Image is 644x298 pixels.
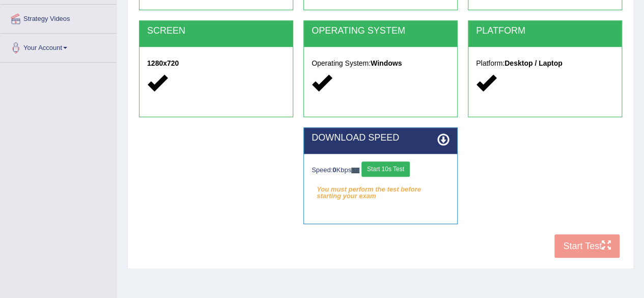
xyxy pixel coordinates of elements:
[505,59,563,67] strong: Desktop / Laptop
[312,26,450,36] h2: OPERATING SYSTEM
[476,60,614,67] h5: Platform:
[332,166,336,174] strong: 0
[1,5,117,30] a: Strategy Videos
[147,26,285,36] h2: SCREEN
[371,59,402,67] strong: Windows
[1,34,117,59] a: Your Account
[312,60,450,67] h5: Operating System:
[361,161,410,177] button: Start 10s Test
[351,168,359,173] img: ajax-loader-fb-connection.gif
[312,133,450,143] h2: DOWNLOAD SPEED
[312,182,450,197] em: You must perform the test before starting your exam
[147,59,179,67] strong: 1280x720
[476,26,614,36] h2: PLATFORM
[312,161,450,179] div: Speed: Kbps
